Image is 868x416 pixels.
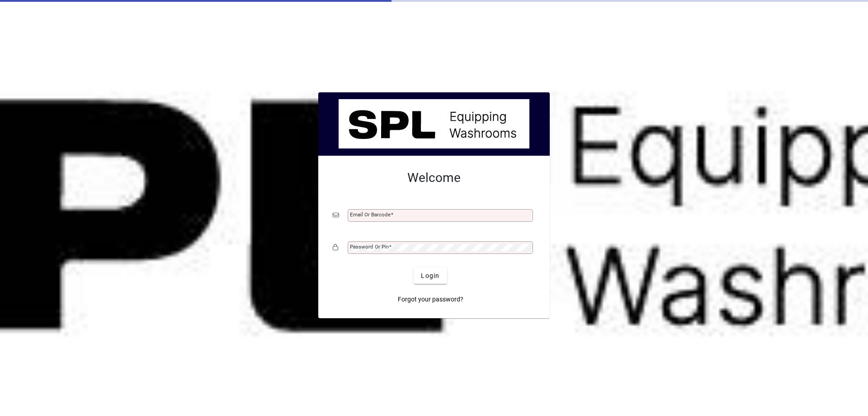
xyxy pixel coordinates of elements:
mat-label: Password or Pin [350,244,389,250]
h2: Welcome [333,170,535,186]
button: Login [414,268,447,284]
mat-label: Email or Barcode [350,211,391,218]
span: Login [421,271,439,281]
a: Forgot your password? [394,291,467,307]
span: Forgot your password? [398,295,463,304]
